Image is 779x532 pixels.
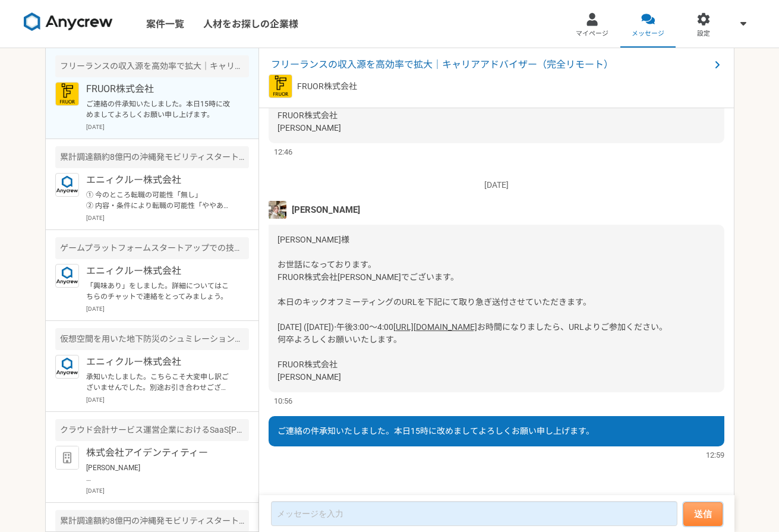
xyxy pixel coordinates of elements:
span: マイページ [576,29,608,39]
span: 12:59 [706,449,724,461]
p: エニィクルー株式会社 [86,173,233,187]
div: 累計調達額約8億円の沖縄発モビリティスタートアップ テックリード [55,146,249,168]
img: logo_text_blue_01.png [55,173,79,197]
img: FRUOR%E3%83%AD%E3%82%B3%E3%82%99.png [55,82,79,106]
p: [DATE] [86,486,249,495]
div: 仮想空間を用いた地下防災のシュミレーションシステム開発 Unityエンジニア [55,328,249,350]
button: 送信 [683,502,723,526]
p: 承知いたしました。こちらこそ大変申し訳ございませんでした。別途お引き合わせございましたら随時ご連絡いただければと思います。引き続きよろしくお願いいたします。 [86,372,233,393]
span: 10:56 [274,395,292,407]
img: unnamed.jpg [269,201,286,219]
p: エニィクルー株式会社 [86,264,233,278]
a: [URL][DOMAIN_NAME] [393,322,477,332]
p: エニィクルー株式会社 [86,355,233,369]
p: 「興味あり」をしました。詳細についてはこちらのチャットで連絡をとってみましょう。 [86,281,233,302]
p: [DATE] [86,395,249,404]
p: ① 今のところ転職の可能性「無し」 ② 内容・条件により転職の可能性「ややあり」（1年以上先） ③ 内容・条件により転職の可能性「あり」（半年から1年以内程度） ④ 転職を「積極的に検討中」（半... [86,190,233,211]
img: FRUOR%E3%83%AD%E3%82%B3%E3%82%99.png [269,74,292,98]
p: FRUOR株式会社 [297,80,357,93]
p: ご連絡の件承知いたしました。本日15時に改めましてよろしくお願い申し上げます。 [86,99,233,120]
span: [PERSON_NAME]様 お世話になっております。 FRUOR株式会社[PERSON_NAME]でございます。 本日のキックオフミーティングのURLを下記にて取り急ぎ送付させていただきます。... [277,235,591,332]
span: メッセージ [632,29,664,39]
p: FRUOR株式会社 [86,82,233,96]
span: ご連絡の件承知いたしました。本日15時に改めましてよろしくお願い申し上げます。 [277,426,594,436]
span: 12:46 [274,146,292,158]
img: logo_text_blue_01.png [55,264,79,288]
span: フリーランスの収入源を高効率で拡大｜キャリアアドバイザー（完全リモート） [271,58,710,72]
div: ゲームプラットフォームスタートアップでの技術責任者ポジション（VPoE）を募集 [55,237,249,259]
img: logo_text_blue_01.png [55,355,79,379]
span: お時間になりましたら、URLよりご参加ください。 何卒よろしくお願いいたします。 FRUOR株式会社 [PERSON_NAME] [277,322,667,382]
img: default_org_logo-42cde973f59100197ec2c8e796e4974ac8490bb5b08a0eb061ff975e4574aa76.png [55,446,79,470]
p: [DATE] [86,304,249,313]
p: [DATE] [86,213,249,222]
span: [DATE]のキックオフミーティングの参加URL等、 公式LINEよりお送りさせていただきます。 お忙しい中恐縮ではございますが、 ご登録の上、ご連絡よろしくお願いいたします。 FRUOR株式会... [277,48,628,133]
p: 株式会社アイデンティティー [86,446,233,460]
img: 8DqYSo04kwAAAAASUVORK5CYII= [24,12,113,32]
div: クラウド会計サービス運営企業におけるSaaS[PERSON_NAME]管理ツールのバックエンド開発 [55,419,249,441]
div: フリーランスの収入源を高効率で拡大｜キャリアアドバイザー（完全リモート） [55,55,249,77]
p: [DATE] [269,179,724,191]
p: [PERSON_NAME] お世話になっております。 株式会社アイデンティティーのテクフリカウンセラーです。 ご返信いただきありがとうございます。 確認したところ今回ご紹介させていただいた案件は... [86,462,233,484]
p: [DATE] [86,122,249,131]
div: 累計調達額約8億円の沖縄発モビリティスタートアップ テックリード [55,510,249,532]
span: [PERSON_NAME] [292,203,360,216]
span: 設定 [697,29,710,39]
